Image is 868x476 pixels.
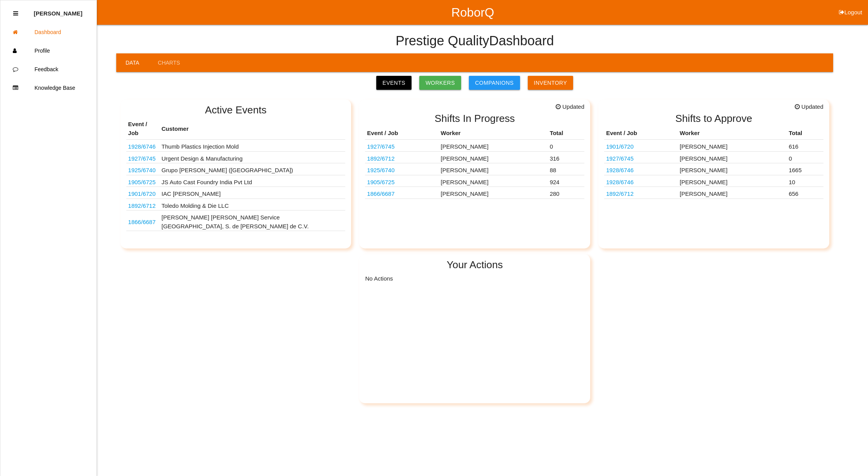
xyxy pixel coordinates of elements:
h4: Prestige Quality Dashboard [396,34,554,48]
td: [PERSON_NAME] [678,151,787,163]
td: 316 [548,151,584,163]
a: 1866/6687 [367,190,394,197]
h2: Your Actions [365,259,584,271]
a: 1905/6725 [128,179,156,185]
td: Grupo [PERSON_NAME] ([GEOGRAPHIC_DATA]) [160,163,345,175]
td: Space X Parts [126,151,160,163]
td: [PERSON_NAME] [678,187,787,199]
tr: 68427781AA; 68340793AA [604,187,823,199]
td: 616 [787,140,823,152]
th: Total [548,127,584,140]
h2: Active Events [126,104,346,116]
div: Close [13,4,18,23]
td: 68546289AB (@ Magna AIM) [126,211,160,231]
td: [PERSON_NAME] [439,163,548,175]
tr: P703 PCBA [365,163,584,175]
a: 1925/6740 [367,167,394,173]
a: 1901/6720 [606,143,634,150]
th: Total [787,127,823,140]
a: 1925/6740 [128,167,156,173]
td: 10301666 [365,175,439,187]
p: Diana Harris [34,4,83,17]
td: IAC [PERSON_NAME] [160,187,345,199]
td: PJ6B S045A76 AG3JA6 [126,187,160,199]
td: [PERSON_NAME] [PERSON_NAME] Service [GEOGRAPHIC_DATA], S. de [PERSON_NAME] de C.V. [160,211,345,231]
th: Event / Job [365,127,439,140]
a: 1892/6712 [367,155,394,162]
td: 88 [548,163,584,175]
td: 68427781AA; 68340793AA [126,199,160,211]
th: Worker [439,127,548,140]
td: [PERSON_NAME] [678,175,787,187]
tr: Space X Parts [604,151,823,163]
td: 280 [548,187,584,199]
a: 1927/6745 [367,143,394,150]
td: Urgent Design & Manufacturing [160,151,345,163]
th: Customer [160,118,345,140]
td: Space X Parts [365,140,439,152]
td: [PERSON_NAME] [439,187,548,199]
td: 1665 [787,163,823,175]
a: 1905/6725 [367,179,394,185]
td: [PERSON_NAME] [439,175,548,187]
tr: Space X Parts [365,140,584,152]
td: 10 [787,175,823,187]
td: 68546289AB (@ Magna AIM) [365,187,439,199]
td: 0 [548,140,584,152]
a: 1866/6687 [128,219,156,225]
td: 0 [787,151,823,163]
a: Knowledge Base [0,79,96,97]
a: 1892/6712 [606,190,634,197]
td: 924 [548,175,584,187]
td: P703 PCBA [126,163,160,175]
a: Events [376,76,412,90]
td: JS Auto Cast Foundry India Pvt Ltd [160,175,345,187]
a: 1927/6745 [606,155,634,162]
a: Workers [419,76,461,90]
tr: 2011010AB / 2008002AB [604,175,823,187]
a: Charts [148,53,189,72]
a: 1901/6720 [128,190,156,197]
a: Feedback [0,60,96,79]
td: [PERSON_NAME] [678,163,787,175]
p: No Actions [365,273,584,283]
h2: Shifts to Approve [604,113,823,124]
a: 1927/6745 [128,155,156,162]
span: Updated [795,103,823,111]
a: Companions [469,76,520,90]
a: Inventory [528,76,573,90]
th: Event / Job [126,118,160,140]
td: 2011010AB / 2008002AB [126,140,160,152]
a: Profile [0,41,96,60]
td: Toledo Molding & Die LLC [160,199,345,211]
tr: 10301666 [365,175,584,187]
td: [PERSON_NAME] [439,151,548,163]
a: Data [116,53,148,72]
td: [PERSON_NAME] [439,140,548,152]
td: 656 [787,187,823,199]
a: 1892/6712 [128,202,156,209]
tr: 2011010AB / 2008002AB [604,163,823,175]
th: Event / Job [604,127,678,140]
td: P703 PCBA [365,163,439,175]
th: Worker [678,127,787,140]
td: Thumb Plastics Injection Mold [160,140,345,152]
a: Dashboard [0,23,96,41]
tr: 68546289AB (@ Magna AIM) [365,187,584,199]
td: 10301666 [126,175,160,187]
tr: 68427781AA; 68340793AA [365,151,584,163]
tr: PJ6B S045A76 AG3JA6 [604,140,823,152]
a: 1928/6746 [606,167,634,173]
h2: Shifts In Progress [365,113,584,124]
a: 1928/6746 [606,179,634,185]
span: Updated [556,103,584,111]
td: [PERSON_NAME] [678,140,787,152]
td: 68427781AA; 68340793AA [365,151,439,163]
a: 1928/6746 [128,143,156,150]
